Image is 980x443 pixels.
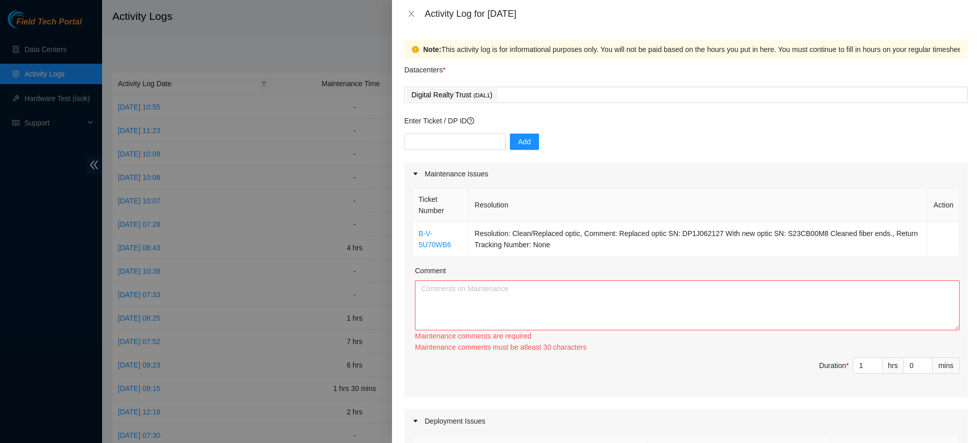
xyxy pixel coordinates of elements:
[473,92,490,98] span: ( DAL1
[469,188,928,222] th: Resolution
[411,89,493,101] p: Digital Realty Trust )
[404,162,968,186] div: Maintenance Issues
[819,360,849,371] div: Duration
[469,222,928,256] td: Resolution: Clean/Replaced optic, Comment: Replaced optic SN: DP1J062127 With new optic SN: S23CB...
[518,136,531,147] span: Add
[425,8,968,19] div: Activity Log for [DATE]
[413,188,469,222] th: Ticket Number
[407,10,415,18] span: close
[419,229,451,249] a: B-V-5U70WB6
[415,342,960,353] div: Maintenance comments must be atleast 30 characters
[467,117,474,124] span: question-circle
[412,46,419,53] span: exclamation-circle
[883,357,904,374] div: hrs
[404,115,968,126] p: Enter Ticket / DP ID
[404,59,446,75] p: Datacenters
[928,188,960,222] th: Action
[415,280,960,330] textarea: Comment
[415,265,446,276] label: Comment
[423,44,442,55] strong: Note:
[415,330,960,342] div: Maintenance comments are required
[510,134,539,150] button: Add
[404,9,419,19] button: Close
[412,418,419,424] span: caret-right
[933,357,960,374] div: mins
[412,171,419,177] span: caret-right
[404,409,968,433] div: Deployment Issues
